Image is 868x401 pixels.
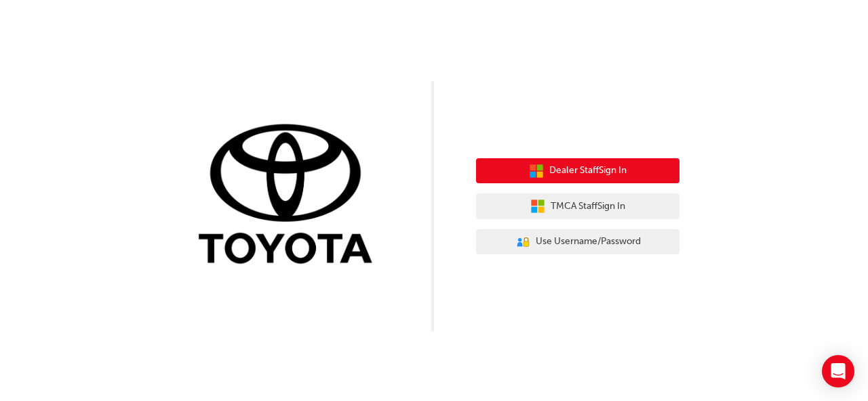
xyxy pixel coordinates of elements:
span: Dealer Staff Sign In [549,163,627,179]
span: TMCA Staff Sign In [551,199,625,214]
span: Use Username/Password [536,234,641,250]
img: Trak [189,121,392,270]
button: TMCA StaffSign In [476,193,679,219]
div: Open Intercom Messenger [822,355,854,387]
button: Use Username/Password [476,229,679,255]
button: Dealer StaffSign In [476,158,679,184]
